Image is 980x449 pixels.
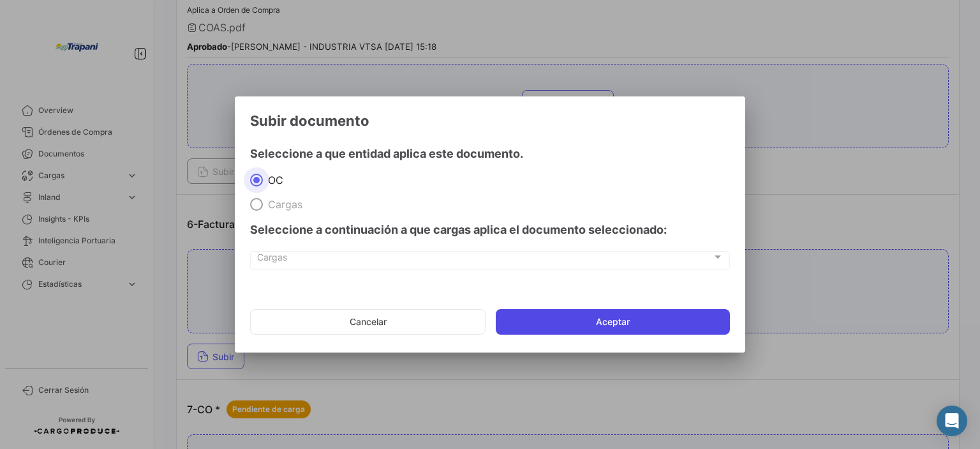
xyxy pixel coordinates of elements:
button: Cancelar [250,309,486,335]
h3: Subir documento [250,112,730,130]
span: OC [263,174,283,186]
h4: Seleccione a continuación a que cargas aplica el documento seleccionado: [250,221,730,239]
span: Cargas [257,254,712,265]
h4: Seleccione a que entidad aplica este documento. [250,145,730,163]
button: Aceptar [496,309,730,335]
span: Cargas [263,198,302,211]
div: Abrir Intercom Messenger [937,406,967,436]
